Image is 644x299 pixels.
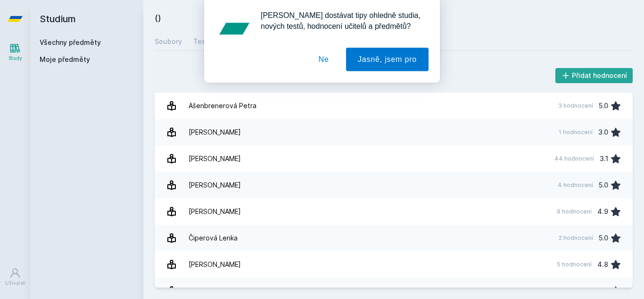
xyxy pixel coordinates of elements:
div: 5.0 [599,176,608,195]
div: 4 hodnocení [558,181,593,189]
img: notification icon [215,11,253,49]
a: [PERSON_NAME] 44 hodnocení 3.1 [155,145,633,172]
div: Uživatel [5,280,25,287]
div: 9 hodnocení [557,208,592,215]
a: [PERSON_NAME] 4 hodnocení 5.0 [155,172,633,198]
a: Čiperová Lenka 2 hodnocení 5.0 [155,225,633,251]
button: Jasně, jsem pro [346,49,429,73]
div: 5 hodnocení [557,261,592,268]
a: Ašenbrenerová Petra 3 hodnocení 5.0 [155,93,633,119]
a: [PERSON_NAME] 5 hodnocení 4.8 [155,251,633,278]
div: 8 hodnocení [557,287,592,295]
a: Uživatel [2,263,28,291]
div: [PERSON_NAME] [189,202,241,221]
a: [PERSON_NAME] 9 hodnocení 4.9 [155,198,633,225]
div: Ašenbrenerová Petra [189,96,256,115]
div: [PERSON_NAME] [189,149,241,168]
div: 4.8 [597,255,608,274]
div: 3.0 [598,123,608,142]
div: 5.0 [599,229,608,248]
button: Ne [307,49,341,73]
div: 2 hodnocení [559,234,593,242]
div: 5.0 [599,96,608,115]
div: 4.9 [597,202,608,221]
div: 3 hodnocení [558,102,593,110]
div: [PERSON_NAME] [189,123,241,142]
a: [PERSON_NAME] 1 hodnocení 3.0 [155,119,633,145]
div: 44 hodnocení [554,155,594,162]
div: 1 hodnocení [559,128,593,136]
div: 3.1 [600,149,608,168]
div: [PERSON_NAME] dostávat tipy ohledně studia, nových testů, hodnocení učitelů a předmětů? [253,11,429,33]
div: Čiperová Lenka [189,229,238,248]
div: [PERSON_NAME] [189,255,241,274]
div: [PERSON_NAME] [189,176,241,195]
